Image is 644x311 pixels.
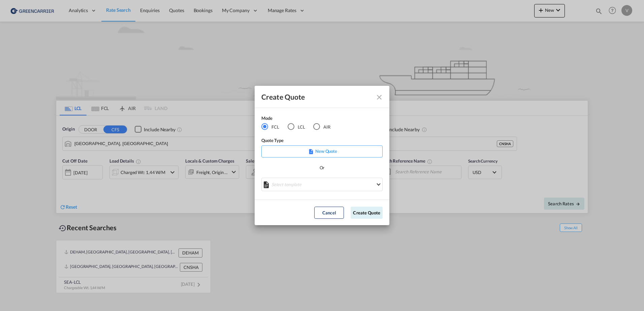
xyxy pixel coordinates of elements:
[320,164,325,171] div: Or
[313,123,330,131] md-radio-button: AIR
[264,148,380,154] p: New Quote
[261,137,383,145] div: Quote Type
[373,91,385,103] button: Close dialog
[351,207,383,219] button: Create Quote
[314,207,344,219] button: Cancel
[261,145,383,158] div: New Quote
[375,93,383,101] md-icon: Close dialog
[288,123,305,131] md-radio-button: LCL
[261,93,371,101] div: Create Quote
[255,86,389,226] md-dialog: Create QuoteModeFCL LCLAIR ...
[261,178,383,191] md-select: Select template
[261,123,279,131] md-radio-button: FCL
[261,115,339,123] div: Mode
